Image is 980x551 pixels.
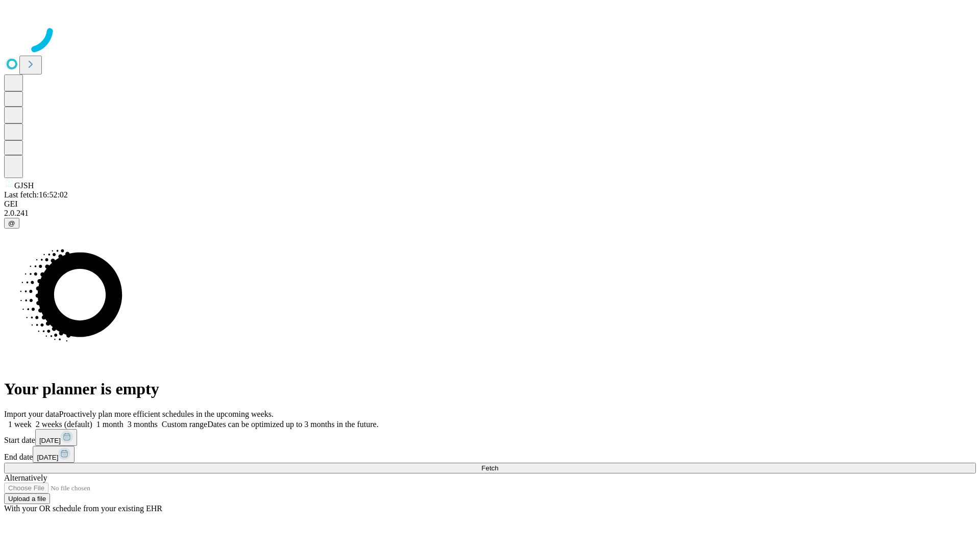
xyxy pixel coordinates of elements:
[4,410,59,418] span: Import your data
[8,420,32,429] span: 1 week
[14,181,34,190] span: GJSH
[36,420,92,429] span: 2 weeks (default)
[207,420,378,429] span: Dates can be optimized up to 3 months in the future.
[4,218,19,229] button: @
[128,420,158,429] span: 3 months
[4,504,162,513] span: With your OR schedule from your existing EHR
[35,429,77,446] button: [DATE]
[4,380,976,398] h1: Your planner is empty
[37,454,58,461] span: [DATE]
[4,446,976,463] div: End date
[33,446,75,463] button: [DATE]
[481,464,498,472] span: Fetch
[4,190,68,199] span: Last fetch: 16:52:02
[4,209,976,218] div: 2.0.241
[4,429,976,446] div: Start date
[96,420,124,429] span: 1 month
[4,199,976,209] div: GEI
[4,473,47,482] span: Alternatively
[4,463,976,473] button: Fetch
[39,437,61,444] span: [DATE]
[162,420,207,429] span: Custom range
[59,410,274,418] span: Proactively plan more efficient schedules in the upcoming weeks.
[4,493,50,504] button: Upload a file
[8,219,15,227] span: @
